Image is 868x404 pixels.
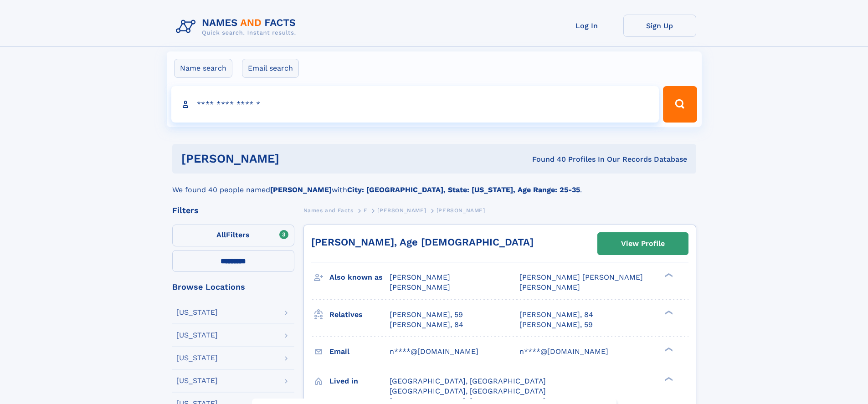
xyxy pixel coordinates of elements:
[347,185,580,194] b: City: [GEOGRAPHIC_DATA], State: [US_STATE], Age Range: 25-35
[172,225,294,246] label: Filters
[181,153,406,164] h1: [PERSON_NAME]
[663,346,673,352] div: ❯
[172,15,303,39] img: Logo Names and Facts
[172,206,294,215] div: Filters
[519,310,593,320] a: [PERSON_NAME], 84
[550,15,623,37] a: Log In
[329,373,390,389] h3: Lived in
[390,310,463,320] a: [PERSON_NAME], 59
[176,332,218,339] div: [US_STATE]
[303,205,354,216] a: Names and Facts
[598,233,688,255] a: View Profile
[406,154,687,164] div: Found 40 Profiles In Our Records Database
[171,86,659,123] input: search input
[390,273,450,281] span: [PERSON_NAME]
[390,283,450,291] span: [PERSON_NAME]
[390,320,463,330] a: [PERSON_NAME], 84
[172,283,294,291] div: Browse Locations
[663,86,697,123] button: Search Button
[519,283,580,291] span: [PERSON_NAME]
[364,207,367,214] span: F
[364,205,367,216] a: F
[390,387,546,395] span: [GEOGRAPHIC_DATA], [GEOGRAPHIC_DATA]
[311,236,534,248] a: [PERSON_NAME], Age [DEMOGRAPHIC_DATA]
[242,59,299,78] label: Email search
[176,354,218,362] div: [US_STATE]
[663,272,673,278] div: ❯
[172,174,696,195] div: We found 40 people named with .
[390,377,546,385] span: [GEOGRAPHIC_DATA], [GEOGRAPHIC_DATA]
[329,270,390,285] h3: Also known as
[623,15,696,37] a: Sign Up
[329,344,390,359] h3: Email
[519,273,643,281] span: [PERSON_NAME] [PERSON_NAME]
[176,309,218,316] div: [US_STATE]
[663,309,673,315] div: ❯
[329,307,390,322] h3: Relatives
[621,233,665,254] div: View Profile
[270,185,332,194] b: [PERSON_NAME]
[176,377,218,384] div: [US_STATE]
[174,59,232,78] label: Name search
[437,207,485,214] span: [PERSON_NAME]
[377,205,426,216] a: [PERSON_NAME]
[663,376,673,382] div: ❯
[377,207,426,214] span: [PERSON_NAME]
[519,320,593,330] a: [PERSON_NAME], 59
[216,230,226,239] span: All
